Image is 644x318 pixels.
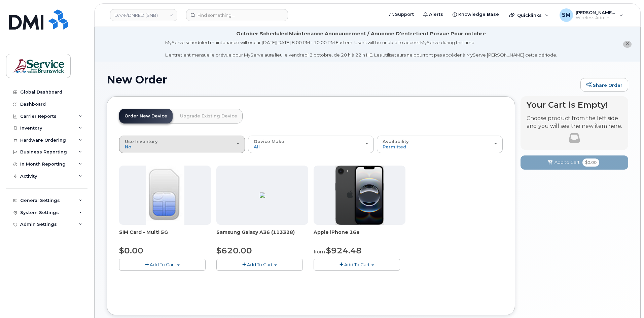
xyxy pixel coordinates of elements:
[175,109,243,123] a: Upgrade Existing Device
[119,229,211,242] div: SIM Card - Multi 5G
[125,139,158,144] span: Use Inventory
[383,144,406,149] span: Permitted
[314,229,405,242] div: Apple iPhone 16e
[314,249,325,255] small: from
[248,136,374,153] button: Device Make All
[344,262,370,267] span: Add To Cart
[383,139,409,144] span: Availability
[125,144,131,149] span: No
[260,192,265,198] img: ED9FC9C2-4804-4D92-8A77-98887F1967E0.png
[254,139,284,144] span: Device Make
[247,262,273,267] span: Add To Cart
[623,41,632,48] button: close notification
[527,115,622,130] p: Choose product from the left side and you will see the new item here.
[254,144,260,149] span: All
[119,259,206,271] button: Add To Cart
[335,166,384,225] img: iphone16e.png
[377,136,503,153] button: Availability Permitted
[236,30,486,37] div: October Scheduled Maintenance Announcement / Annonce D'entretient Prévue Pour octobre
[119,246,143,255] span: $0.00
[554,159,580,166] span: Add to Cart
[107,74,577,85] h1: New Order
[150,262,175,267] span: Add To Cart
[216,229,308,242] div: Samsung Galaxy A36 (113328)
[580,78,628,92] a: Share Order
[326,246,362,255] span: $924.48
[216,246,252,255] span: $620.00
[314,259,400,271] button: Add To Cart
[165,39,557,58] div: MyServe scheduled maintenance will occur [DATE][DATE] 8:00 PM - 10:00 PM Eastern. Users will be u...
[582,158,599,167] span: $0.00
[527,100,622,109] h4: Your Cart is Empty!
[119,109,173,123] a: Order New Device
[146,166,184,225] img: 00D627D4-43E9-49B7-A367-2C99342E128C.jpg
[216,259,303,271] button: Add To Cart
[521,155,628,169] button: Add to Cart $0.00
[119,136,245,153] button: Use Inventory No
